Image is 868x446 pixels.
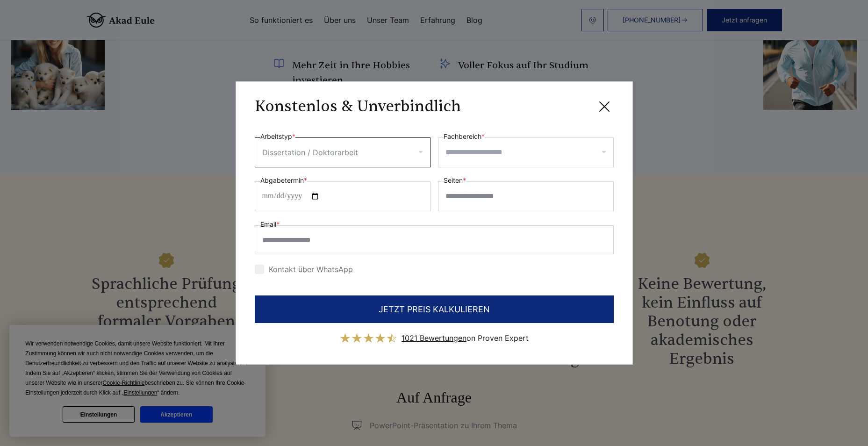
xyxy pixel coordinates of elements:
label: Email [260,219,280,230]
span: 1021 Bewertungen [402,333,466,343]
label: Seiten [444,175,466,186]
label: Kontakt über WhatsApp [255,265,353,274]
button: JETZT PREIS KALKULIEREN [255,295,614,323]
h3: Konstenlos & Unverbindlich [255,97,461,116]
label: Arbeitstyp [260,131,295,142]
label: Fachbereich [444,131,485,142]
div: on Proven Expert [402,331,529,345]
div: Dissertation / Doktorarbeit [262,145,358,160]
label: Abgabetermin [260,175,307,186]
